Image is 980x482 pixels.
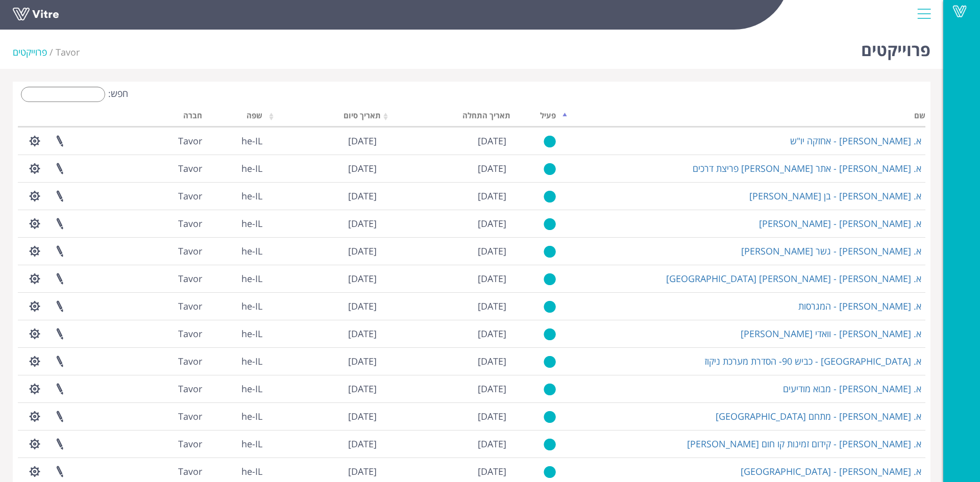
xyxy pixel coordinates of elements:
img: yes [544,411,556,423]
img: yes [544,300,556,313]
td: [DATE] [266,430,381,458]
span: 221 [178,327,202,340]
img: yes [544,466,556,478]
td: [DATE] [266,292,381,320]
td: [DATE] [266,182,381,210]
span: 221 [178,162,202,174]
input: חפש: [21,87,105,102]
td: [DATE] [381,320,510,347]
a: א. [PERSON_NAME] - מבוא מודיעים [783,383,921,395]
td: he-IL [206,210,267,237]
td: he-IL [206,292,267,320]
a: א. [PERSON_NAME] - גשר [PERSON_NAME] [741,245,921,257]
span: 221 [178,272,202,285]
td: he-IL [206,402,267,430]
img: yes [544,135,556,148]
td: [DATE] [266,402,381,430]
span: 221 [178,383,202,395]
img: yes [544,190,556,203]
img: yes [544,245,556,258]
th: תאריך סיום: activate to sort column ascending [266,108,381,127]
h1: פרוייקטים [861,26,930,69]
a: א. [PERSON_NAME] - וואדי [PERSON_NAME] [741,327,921,340]
td: [DATE] [266,320,381,347]
td: [DATE] [381,182,510,210]
span: 221 [178,217,202,230]
a: א. [PERSON_NAME] - [PERSON_NAME] [GEOGRAPHIC_DATA] [666,272,921,285]
td: he-IL [206,265,267,292]
td: he-IL [206,155,267,182]
td: [DATE] [266,210,381,237]
td: [DATE] [266,265,381,292]
img: yes [544,273,556,286]
td: he-IL [206,347,267,375]
a: א. [GEOGRAPHIC_DATA] - כביש 90- הסדרת מערכת ניקוז [704,355,921,367]
li: פרוייקטים [13,46,56,59]
a: א. [PERSON_NAME] - מתחם [GEOGRAPHIC_DATA] [716,410,921,422]
td: [DATE] [381,237,510,265]
th: שפה [206,108,267,127]
td: [DATE] [381,375,510,402]
th: פעיל [510,108,560,127]
td: [DATE] [266,155,381,182]
span: 221 [178,245,202,257]
th: שם: activate to sort column descending [560,108,925,127]
a: א. [PERSON_NAME] - אחזקה יו"ש [790,135,921,147]
td: [DATE] [381,127,510,155]
span: 221 [56,46,80,58]
td: [DATE] [381,430,510,458]
td: [DATE] [381,292,510,320]
td: [DATE] [266,375,381,402]
td: [DATE] [381,265,510,292]
img: yes [544,218,556,231]
span: 221 [178,355,202,367]
img: yes [544,163,556,175]
td: he-IL [206,430,267,458]
img: yes [544,383,556,396]
img: yes [544,438,556,451]
td: [DATE] [381,347,510,375]
th: חברה [139,108,206,127]
img: yes [544,356,556,368]
td: he-IL [206,237,267,265]
span: 221 [178,438,202,450]
th: תאריך התחלה: activate to sort column ascending [381,108,510,127]
a: א. [PERSON_NAME] - אתר [PERSON_NAME] פריצת דרכים [693,162,921,174]
td: he-IL [206,127,267,155]
td: [DATE] [381,402,510,430]
span: 221 [178,465,202,477]
td: [DATE] [381,155,510,182]
img: yes [544,328,556,341]
span: 221 [178,135,202,147]
td: he-IL [206,182,267,210]
td: he-IL [206,375,267,402]
td: [DATE] [266,347,381,375]
a: א. [PERSON_NAME] - בן [PERSON_NAME] [749,190,921,202]
td: [DATE] [266,237,381,265]
span: 221 [178,300,202,312]
a: א. [PERSON_NAME] - [PERSON_NAME] [759,217,921,230]
a: א. [PERSON_NAME] - [GEOGRAPHIC_DATA] [741,465,921,477]
td: he-IL [206,320,267,347]
span: 221 [178,410,202,422]
a: א. [PERSON_NAME] - קידום זמינות קו חום [PERSON_NAME] [687,438,921,450]
label: חפש: [18,87,128,102]
td: [DATE] [381,210,510,237]
span: 221 [178,190,202,202]
a: א. [PERSON_NAME] - המגרסות [798,300,921,312]
td: [DATE] [266,127,381,155]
